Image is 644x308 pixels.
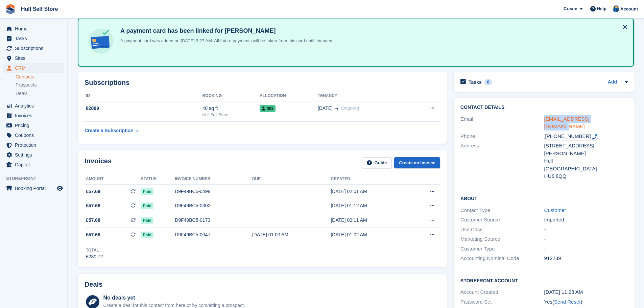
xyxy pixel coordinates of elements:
[118,38,334,44] p: A payment card was added on [DATE] 9:27 AM. All future payments will be taken from this card unti...
[175,202,252,209] div: D9F49BC5-0302
[3,160,64,169] a: menu
[544,216,628,224] div: Imported
[16,74,64,80] a: Contacts
[331,202,409,209] div: [DATE] 01:12 AM
[85,127,134,134] div: Create a Subscription
[202,112,260,118] div: Hull Self Store
[613,5,619,12] img: Hull Self Store
[460,195,628,202] h2: About
[544,116,590,129] a: [EMAIL_ADDRESS][DOMAIN_NAME]
[331,188,409,195] div: [DATE] 02:01 AM
[3,63,64,73] a: menu
[86,217,100,224] span: £57.68
[460,298,544,306] div: Password Set
[394,157,440,168] a: Create an Invoice
[175,174,252,185] th: Invoice number
[3,24,64,33] a: menu
[260,91,318,101] th: Allocation
[331,231,409,238] div: [DATE] 01:02 AM
[15,121,55,130] span: Pricing
[141,217,153,224] span: Paid
[608,78,617,86] a: Add
[544,288,628,296] div: [DATE] 11:28 AM
[85,174,141,185] th: Amount
[15,101,55,111] span: Analytics
[3,150,64,160] a: menu
[3,131,64,140] a: menu
[85,157,112,168] h2: Invoices
[16,90,64,97] a: Deals
[544,255,628,262] div: 912239
[86,247,103,253] div: Total
[15,160,55,169] span: Capital
[460,255,544,262] div: Accounting Nominal Code
[3,140,64,150] a: menu
[460,245,544,253] div: Customer Type
[3,34,64,43] a: menu
[175,231,252,238] div: D9F49BC5-0047
[260,105,276,112] span: 083
[460,207,544,214] div: Contact Type
[3,53,64,63] a: menu
[460,216,544,224] div: Customer Source
[85,124,138,137] a: Create a Subscription
[118,27,334,35] h4: A payment card has been linked for [PERSON_NAME]
[141,203,153,209] span: Paid
[460,226,544,234] div: Use Case
[3,184,64,193] a: menu
[175,188,252,195] div: D9F49BC5-0498
[318,91,409,101] th: Tenancy
[460,115,544,131] div: Email
[544,165,628,173] div: [GEOGRAPHIC_DATA]
[544,157,628,165] div: Hull
[592,134,597,140] img: hfpfyWBK5wQHBAGPgDf9c6qAYOxxMAAAAASUVORK5CYII=
[544,235,628,243] div: -
[86,231,100,238] span: £57.68
[86,202,100,209] span: £57.68
[597,5,606,12] span: Help
[460,235,544,243] div: Marketing Source
[86,188,100,195] span: £57.68
[15,150,55,160] span: Settings
[16,90,28,97] span: Deals
[86,253,103,260] div: £230.72
[544,133,598,140] div: Call: +447722519915
[141,232,153,238] span: Paid
[469,79,482,85] h2: Tasks
[15,131,55,140] span: Coupons
[85,105,202,112] div: 82899
[544,298,628,306] div: Yes
[15,53,55,63] span: Sites
[3,101,64,111] a: menu
[56,184,64,192] a: Preview store
[103,294,245,302] div: No deals yet
[318,105,333,112] span: [DATE]
[6,175,67,182] span: Storefront
[15,24,55,33] span: Home
[484,79,492,85] div: 0
[141,174,175,185] th: Status
[202,105,260,112] div: 40 sq ft
[564,5,577,12] span: Create
[85,91,202,101] th: ID
[87,27,115,55] img: card-linked-ebf98d0992dc2aeb22e95c0e3c79077019eb2392cfd83c6a337811c24bc77127.svg
[362,157,392,168] a: Guide
[16,82,37,88] span: Prospects
[5,4,16,14] img: stora-icon-8386f47178a22dfd0bd8f6a31ec36ba5ce8667c1dd55bd0f319d3a0aa187defe.svg
[252,231,331,238] div: [DATE] 01:00 AM
[620,6,638,13] span: Account
[544,245,628,253] div: -
[15,34,55,43] span: Tasks
[544,207,566,213] a: Customer
[554,299,580,305] a: Send Reset
[252,174,331,185] th: Due
[3,111,64,120] a: menu
[460,142,544,180] div: Address
[460,288,544,296] div: Account Created
[85,281,102,288] h2: Deals
[16,81,64,89] a: Prospects
[331,174,409,185] th: Created
[544,142,628,157] div: [STREET_ADDRESS][PERSON_NAME]
[544,172,628,180] div: HU6 8QQ
[15,63,55,73] span: CRM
